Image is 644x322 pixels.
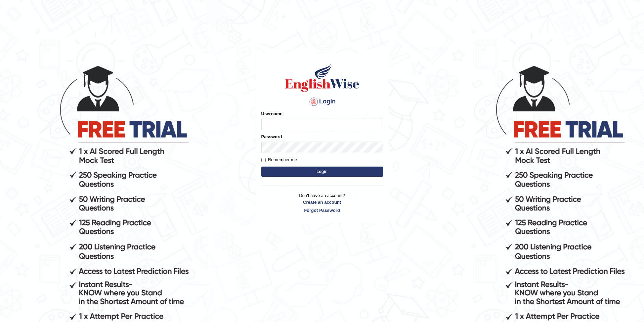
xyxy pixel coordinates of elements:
[261,133,282,140] label: Password
[261,207,383,214] a: Forgot Password
[261,167,383,177] button: Login
[261,110,283,117] label: Username
[261,192,383,213] p: Don't have an account?
[284,63,361,93] img: Logo of English Wise sign in for intelligent practice with AI
[261,156,297,163] label: Remember me
[261,158,266,162] input: Remember me
[261,199,383,205] a: Create an account
[261,96,383,107] h4: Login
